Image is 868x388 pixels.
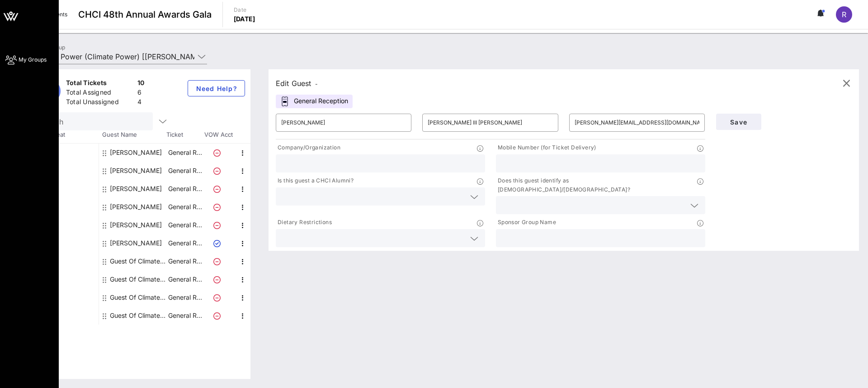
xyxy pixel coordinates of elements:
[723,118,754,126] span: Save
[137,97,145,109] div: 4
[167,216,203,234] p: General R…
[110,198,162,216] div: Marlene Ramirez
[234,14,255,24] p: [DATE]
[31,307,99,325] div: -
[166,130,203,139] span: Ticket
[5,54,47,65] a: My Groups
[110,234,162,252] div: Rubi Martinez
[167,234,203,252] p: General R…
[31,144,99,162] div: -
[110,144,162,162] div: Jorge Gonzalez
[66,97,134,109] div: Total Unassigned
[496,218,556,227] p: Sponsor Group Name
[842,10,846,19] span: R
[31,130,99,139] span: Table, Seat
[110,270,167,288] div: Guest Of Climate Power
[167,144,203,162] p: General R…
[66,88,134,99] div: Total Assigned
[31,252,99,270] div: -
[31,270,99,288] div: -
[167,288,203,307] p: General R…
[110,162,162,180] div: Julio Ricardo Varela
[167,307,203,325] p: General R…
[31,180,99,198] div: -
[31,198,99,216] div: -
[716,114,761,130] button: Save
[99,130,166,139] span: Guest Name
[137,78,145,90] div: 10
[195,85,237,92] span: Need Help?
[203,130,234,139] span: VOW Acct
[31,288,99,307] div: -
[276,176,354,186] p: Is this guest a CHCI Alumni?
[167,270,203,288] p: General R…
[496,176,697,194] p: Does this guest identify as [DEMOGRAPHIC_DATA]/[DEMOGRAPHIC_DATA]?
[66,78,134,90] div: Total Tickets
[575,115,699,130] input: Email*
[167,162,203,180] p: General R…
[110,216,162,234] div: Rubí Martínez
[110,252,167,270] div: Guest Of Climate Power
[110,180,162,198] div: Mark Magaña
[137,88,145,99] div: 6
[188,80,245,96] button: Need Help?
[31,234,99,252] div: -
[234,5,255,14] p: Date
[276,218,332,227] p: Dietary Restrictions
[19,56,47,64] span: My Groups
[496,143,596,153] p: Mobile Number (for Ticket Delivery)
[31,162,99,180] div: -
[836,6,852,23] div: R
[167,252,203,270] p: General R…
[276,95,353,108] div: General Reception
[428,115,552,130] input: Last Name*
[167,198,203,216] p: General R…
[31,216,99,234] div: -
[276,77,318,90] div: Edit Guest
[281,115,406,130] input: First Name*
[315,81,318,87] span: -
[110,307,167,325] div: Guest Of Climate Power
[78,8,212,21] span: CHCI 48th Annual Awards Gala
[276,143,340,153] p: Company/Organization
[167,180,203,198] p: General R…
[110,288,167,307] div: Guest Of Climate Power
